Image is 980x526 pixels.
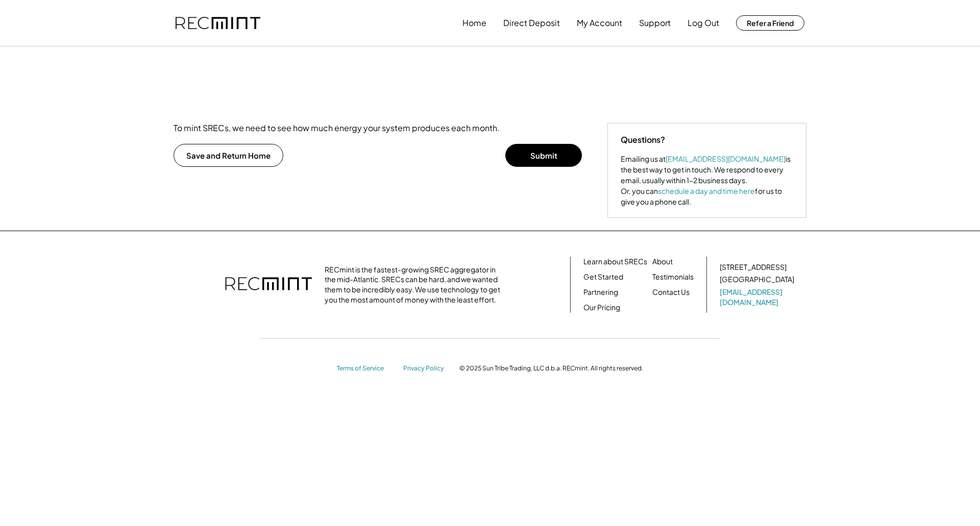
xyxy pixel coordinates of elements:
div: RECmint is the fastest-growing SREC aggregator in the mid-Atlantic. SRECs can be hard, and we wan... [325,265,506,305]
a: Our Pricing [583,303,620,313]
div: To mint SRECs, we need to see how much energy your system produces each month. [174,123,500,134]
a: Testimonials [652,272,694,282]
a: Contact Us [652,287,690,297]
div: Emailing us at is the best way to get in touch. We respond to every email, usually within 1-2 bus... [621,154,793,207]
div: Questions? [621,134,665,146]
button: Support [639,13,671,33]
div: [GEOGRAPHIC_DATA] [720,274,794,285]
div: [STREET_ADDRESS] [720,262,787,272]
a: [EMAIL_ADDRESS][DOMAIN_NAME] [666,154,786,163]
a: Partnering [583,287,618,297]
button: Submit [505,144,582,167]
div: © 2025 Sun Tribe Trading, LLC d.b.a. RECmint. All rights reserved. [459,364,643,372]
a: schedule a day and time here [658,186,755,195]
a: Learn about SRECs [583,257,647,267]
a: Terms of Service [337,364,393,373]
a: About [652,257,673,267]
img: recmint-logotype%403x.png [176,17,260,30]
img: recmint-logotype%403x.png [225,267,312,303]
button: My Account [577,13,622,33]
button: Log Out [688,13,719,33]
button: Refer a Friend [736,15,804,31]
a: Get Started [583,272,623,282]
button: Home [462,13,486,33]
button: Direct Deposit [503,13,560,33]
button: Save and Return Home [174,144,283,167]
a: Privacy Policy [403,364,449,373]
a: [EMAIL_ADDRESS][DOMAIN_NAME] [720,287,796,307]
